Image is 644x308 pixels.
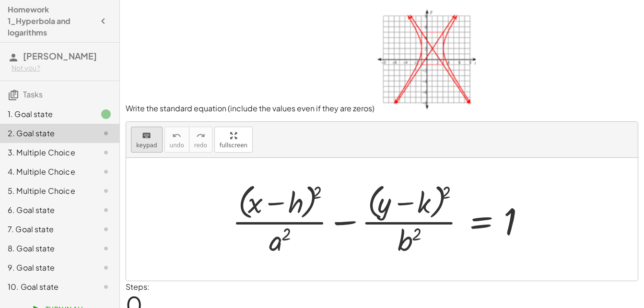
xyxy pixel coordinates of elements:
[100,281,112,293] i: Task not started.
[172,130,181,142] i: undo
[8,204,85,216] div: 6. Goal state
[142,130,151,142] i: keyboard
[12,63,112,73] div: Not you?
[100,147,112,158] i: Task not started.
[189,127,212,153] button: redoredo
[100,224,112,235] i: Task not started.
[8,243,85,254] div: 8. Goal state
[100,166,112,178] i: Task not started.
[8,224,85,235] div: 7. Goal state
[8,281,85,293] div: 10. Goal state
[126,282,150,292] label: Steps:
[8,185,85,197] div: 5. Multiple Choice
[194,142,207,149] span: redo
[8,108,85,120] div: 1. Goal state
[214,127,253,153] button: fullscreen
[8,128,85,139] div: 2. Goal state
[131,127,163,153] button: keyboardkeypad
[100,185,112,197] i: Task not started.
[100,128,112,139] i: Task not started.
[8,147,85,158] div: 3. Multiple Choice
[164,127,189,153] button: undoundo
[100,262,112,273] i: Task not started.
[196,130,205,142] i: redo
[8,262,85,273] div: 9. Goal state
[136,142,157,149] span: keypad
[100,108,112,120] i: Task finished.
[100,243,112,254] i: Task not started.
[126,6,638,114] p: Write the standard equation (include the values even if they are zeros)
[170,142,184,149] span: undo
[220,142,247,149] span: fullscreen
[375,6,476,111] img: 238990a44310546871f3f4380d17ca2b5005e65246ea4ca8d317ec10939e4e0e.png
[8,166,85,178] div: 4. Multiple Choice
[23,89,43,99] span: Tasks
[23,50,97,61] span: [PERSON_NAME]
[100,204,112,216] i: Task not started.
[8,4,94,38] h4: Homework 1_Hyperbola and logarithms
